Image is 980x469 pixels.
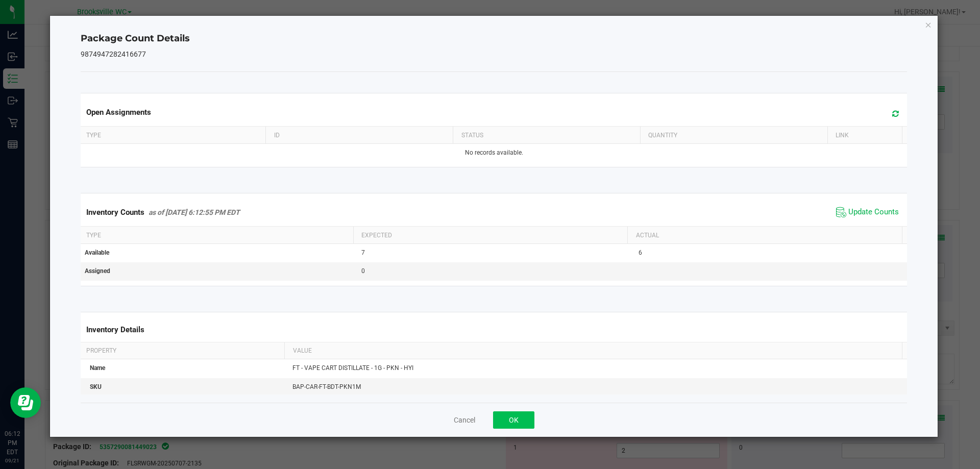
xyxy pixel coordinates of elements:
span: Value [293,347,312,354]
span: 6 [639,249,642,256]
span: Status [461,132,483,139]
h4: Package Count Details [81,32,908,45]
span: Property [86,347,116,354]
span: FT - VAPE CART DISTILLATE - 1G - PKN - HYI [292,364,413,372]
span: BAP-CAR-FT-BDT-PKN1M [292,383,361,390]
span: Open Assignments [86,108,151,117]
span: Expected [361,232,392,239]
h5: 9874947282416677 [81,51,908,58]
span: Actual [636,232,659,239]
span: 0 [361,267,365,275]
button: Cancel [454,415,475,425]
span: Inventory Counts [86,208,144,217]
td: No records available. [79,144,910,162]
span: Update Counts [848,207,899,217]
span: Name [90,364,105,372]
span: Link [836,132,849,139]
span: 7 [361,249,365,256]
span: Quantity [648,132,677,139]
button: OK [493,411,534,429]
button: Close [925,18,932,31]
span: Type [86,132,101,139]
span: Available [85,249,109,256]
span: Assigned [85,267,110,275]
span: SKU [90,383,102,390]
span: ID [274,132,280,139]
span: Type [86,232,101,239]
span: as of [DATE] 6:12:55 PM EDT [149,208,240,216]
iframe: Resource center [10,387,41,418]
span: Inventory Details [86,325,144,334]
